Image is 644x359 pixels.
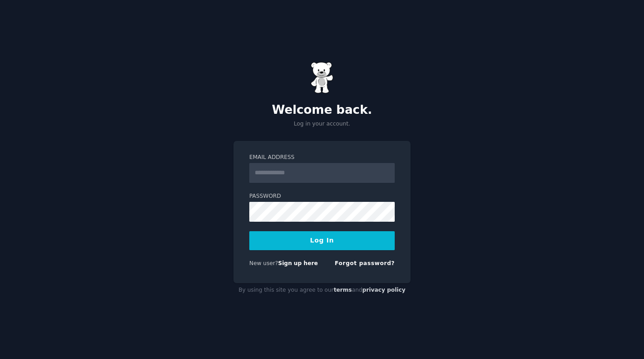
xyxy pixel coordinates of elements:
button: Log In [249,231,395,250]
div: By using this site you agree to our and [233,283,411,298]
img: Gummy Bear [311,62,333,93]
a: Sign up here [278,260,318,266]
label: Email Address [249,154,395,162]
a: privacy policy [362,287,406,293]
label: Password [249,192,395,200]
p: Log in your account. [233,120,411,128]
a: Forgot password? [335,260,395,266]
span: New user? [249,260,278,266]
a: terms [334,287,352,293]
h2: Welcome back. [233,103,411,117]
